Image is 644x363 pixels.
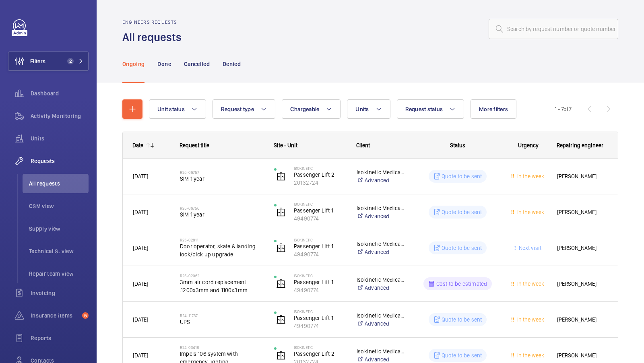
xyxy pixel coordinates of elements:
span: Chargeable [290,106,320,112]
p: Cancelled [184,60,210,68]
input: Search by request number or quote number [489,19,618,39]
p: Passenger Lift 2 [294,171,346,179]
span: 5 [82,312,89,319]
p: Quote to be sent [442,351,482,359]
span: Supply view [29,225,89,233]
span: In the week [516,316,544,323]
span: [DATE] [133,173,148,179]
span: Unit status [157,106,185,112]
h2: Engineers requests [122,19,186,25]
button: Request status [397,99,464,119]
span: Units [355,106,369,112]
span: In the week [516,173,544,179]
span: [PERSON_NAME] [557,351,608,360]
h2: R24-03418 [180,345,264,350]
span: SIM 1 year [180,210,264,219]
img: elevator.svg [276,171,286,181]
button: Request type [213,99,275,119]
p: Isokinetic Medical Group [357,168,405,176]
a: Advanced [357,212,405,220]
h2: R25-02062 [180,273,264,278]
span: [PERSON_NAME] [557,172,608,181]
img: elevator.svg [276,207,286,217]
p: Quote to be sent [442,316,482,324]
p: Isokinetic [294,273,346,278]
span: Requests [31,157,89,165]
span: In the week [516,209,544,215]
p: Isokinetic [294,345,346,350]
p: Quote to be sent [442,208,482,216]
p: Ongoing [122,60,144,68]
span: 3mm air cord replacement .1200x3mm and 1100x3mm [180,278,264,294]
span: UPS [180,318,264,326]
p: Isokinetic Medical Group [357,204,405,212]
p: Passenger Lift 1 [294,314,346,322]
button: Unit status [149,99,206,119]
h2: R25-06756 [180,206,264,210]
span: Status [450,142,465,148]
button: More filters [471,99,516,119]
span: More filters [479,106,508,112]
span: [PERSON_NAME] [557,279,608,289]
span: Repairing engineer [557,142,603,148]
p: Isokinetic Medical Group [357,276,405,284]
a: Advanced [357,176,405,184]
span: Next visit [517,245,541,251]
p: Isokinetic Medical Group [357,347,405,355]
p: Passenger Lift 1 [294,242,346,250]
span: Activity Monitoring [31,112,89,120]
span: All requests [29,179,89,188]
span: Insurance items [31,311,79,320]
p: Passenger Lift 1 [294,206,346,214]
p: Quote to be sent [442,244,482,252]
span: [PERSON_NAME] [557,243,608,253]
img: elevator.svg [276,243,286,253]
span: of [563,106,569,112]
span: Request status [405,106,443,112]
div: Date [132,142,143,148]
a: Advanced [357,320,405,328]
span: [DATE] [133,316,148,323]
p: Denied [223,60,241,68]
span: [DATE] [133,352,148,359]
p: 49490774 [294,250,346,258]
p: Cost to be estimated [436,280,487,288]
a: Advanced [357,248,405,256]
span: Request type [221,106,254,112]
p: 49490774 [294,286,346,294]
span: 2 [67,58,74,64]
p: Isokinetic [294,309,346,314]
span: Reports [31,334,89,342]
span: 1 - 7 7 [555,106,572,112]
span: Invoicing [31,289,89,297]
img: elevator.svg [276,351,286,360]
p: Isokinetic Medical Group [357,240,405,248]
span: SIM 1 year [180,175,264,183]
span: In the week [516,280,544,287]
span: CSM view [29,202,89,210]
p: Isokinetic [294,202,346,206]
span: Request title [180,142,209,148]
h2: R25-06757 [180,170,264,175]
span: Urgency [518,142,539,148]
p: Passenger Lift 2 [294,350,346,358]
h2: R24-11737 [180,313,264,318]
img: elevator.svg [276,279,286,289]
p: Quote to be sent [442,172,482,180]
img: elevator.svg [276,315,286,324]
p: Isokinetic Medical Group [357,311,405,320]
span: Site - Unit [274,142,297,148]
h1: All requests [122,30,186,45]
span: [DATE] [133,245,148,251]
p: Isokinetic [294,237,346,242]
span: In the week [516,352,544,359]
span: Filters [30,57,45,65]
p: 49490774 [294,214,346,223]
p: 20132724 [294,179,346,187]
button: Filters2 [8,52,89,71]
span: [PERSON_NAME] [557,315,608,324]
span: [DATE] [133,209,148,215]
p: 49490774 [294,322,346,330]
p: Done [157,60,171,68]
h2: R25-02811 [180,237,264,242]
